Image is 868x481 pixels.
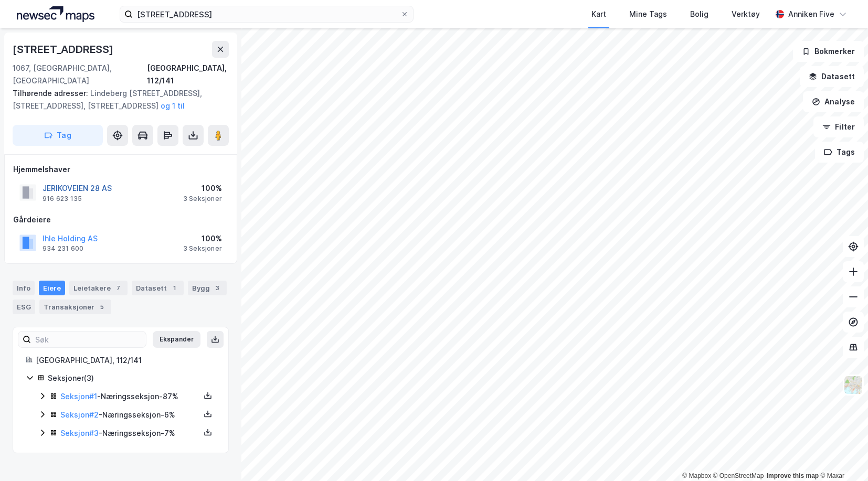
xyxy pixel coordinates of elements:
div: Hjemmelshaver [13,163,228,176]
button: Bokmerker [793,41,864,62]
div: Seksjoner ( 3 ) [48,372,216,384]
div: 3 Seksjoner [183,195,222,203]
div: [GEOGRAPHIC_DATA], 112/141 [147,62,229,87]
span: Tilhørende adresser: [13,89,90,98]
a: Seksjon#1 [60,392,97,401]
div: Eiere [39,281,65,295]
div: 916 623 135 [43,195,82,203]
div: - Næringsseksjon - 87% [60,390,200,403]
div: 3 [212,283,223,293]
div: 100% [183,232,222,245]
div: 5 [97,302,107,312]
button: Tag [13,125,103,146]
div: Kart [591,8,606,20]
div: Bolig [690,8,708,20]
button: Ekspander [153,331,200,348]
button: Filter [813,116,864,137]
div: Leietakere [69,281,128,295]
button: Datasett [800,66,864,87]
div: 1067, [GEOGRAPHIC_DATA], [GEOGRAPHIC_DATA] [13,62,147,87]
div: Anniken Five [788,8,834,20]
input: Søk på adresse, matrikkel, gårdeiere, leietakere eller personer [133,6,400,22]
div: Verktøy [732,8,760,20]
input: Søk [31,332,146,347]
div: 1 [169,283,179,293]
div: - Næringsseksjon - 7% [60,427,200,440]
div: Info [13,281,35,295]
button: Analyse [803,91,864,112]
div: Kontrollprogram for chat [816,431,868,481]
div: 934 231 600 [43,244,83,253]
a: OpenStreetMap [713,472,764,479]
div: Gårdeiere [13,213,228,226]
div: Datasett [132,281,184,295]
a: Improve this map [767,472,819,479]
iframe: Chat Widget [816,431,868,481]
div: Lindeberg [STREET_ADDRESS], [STREET_ADDRESS], [STREET_ADDRESS] [13,87,220,112]
button: Tags [815,142,864,163]
div: [STREET_ADDRESS] [13,41,115,58]
div: 3 Seksjoner [183,244,222,253]
div: 7 [113,283,123,293]
img: logo.a4113a55bc3d86da70a041830d287a7e.svg [17,6,94,22]
div: [GEOGRAPHIC_DATA], 112/141 [36,354,216,367]
div: 100% [183,182,222,195]
div: Bygg [188,281,227,295]
a: Seksjon#3 [60,429,99,437]
div: Transaksjoner [39,300,111,314]
div: - Næringsseksjon - 6% [60,409,200,421]
a: Seksjon#2 [60,410,99,419]
div: Mine Tags [629,8,667,20]
a: Mapbox [682,472,711,479]
div: ESG [13,300,35,314]
img: Z [843,375,863,395]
